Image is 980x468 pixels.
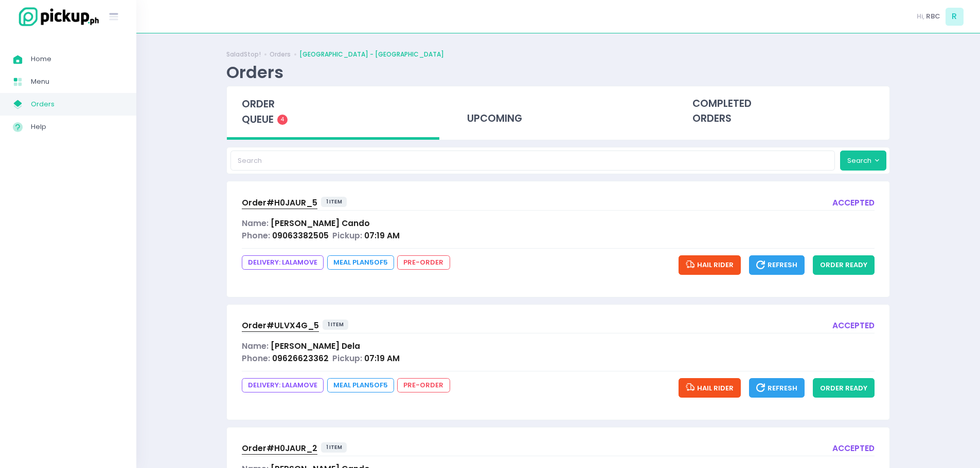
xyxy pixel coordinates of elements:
[31,52,123,66] span: Home
[756,383,797,393] span: Refresh
[832,442,875,456] div: accepted
[327,255,394,270] span: Meal Plan 5 of 5
[242,197,317,208] span: Order# H0JAUR_5
[397,378,450,392] span: pre-order
[813,378,875,398] button: order ready
[242,255,324,270] span: DELIVERY: lalamove
[272,230,329,241] span: 09063382505
[364,353,400,364] span: 07:19 AM
[323,320,349,330] span: 1 item
[270,50,291,59] a: Orders
[31,98,123,111] span: Orders
[242,378,324,392] span: DELIVERY: lalamove
[364,230,400,241] span: 07:19 AM
[327,378,394,392] span: Meal Plan 5 of 5
[840,151,886,170] button: Search
[242,353,270,364] span: Phone:
[271,341,360,351] span: [PERSON_NAME] Dela
[946,8,964,26] span: R
[686,383,734,393] span: Hail Rider
[31,120,123,134] span: Help
[299,50,444,59] a: [GEOGRAPHIC_DATA] - [GEOGRAPHIC_DATA]
[242,218,269,229] span: Name:
[332,230,362,241] span: Pickup:
[397,255,450,270] span: pre-order
[813,255,875,275] button: order ready
[332,353,362,364] span: Pickup:
[677,86,889,137] div: completed orders
[242,97,275,126] span: order queue
[277,115,288,125] span: 4
[226,50,261,59] a: SaladStop!
[226,62,283,82] div: Orders
[242,341,269,351] span: Name:
[271,218,370,229] span: [PERSON_NAME] Cando
[242,230,270,241] span: Phone:
[832,197,875,211] div: accepted
[242,320,319,331] span: Order# ULVX4G_5
[686,260,734,270] span: Hail Rider
[321,197,347,207] span: 1 item
[321,442,347,453] span: 1 item
[272,353,329,364] span: 09626623362
[926,11,940,22] span: RBC
[756,260,797,270] span: Refresh
[13,6,100,28] img: logo
[832,320,875,333] div: accepted
[917,11,924,22] span: Hi,
[242,443,317,454] span: Order# H0JAUR_2
[452,86,665,137] div: upcoming
[31,75,123,88] span: Menu
[230,151,835,170] input: Search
